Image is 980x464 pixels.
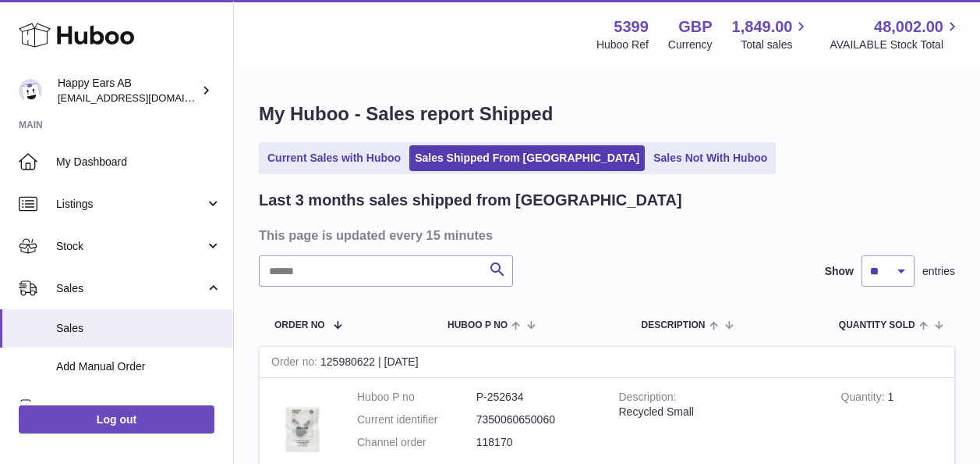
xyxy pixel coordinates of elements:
strong: 5399 [614,16,649,37]
span: Listings [56,197,205,212]
span: Sales [56,321,221,336]
dt: Huboo P no [357,390,476,405]
span: entries [922,264,955,279]
span: 1,849.00 [732,16,793,37]
dt: Current identifier [357,412,476,427]
a: Log out [19,405,214,434]
a: 1,849.00 Total sales [732,16,811,52]
a: Sales Shipped From [GEOGRAPHIC_DATA] [409,145,645,171]
span: 48,002.00 [874,16,943,37]
h3: This page is updated every 15 minutes [259,227,951,244]
span: Huboo P no [448,320,508,330]
span: Description [641,320,705,330]
dd: 7350060650060 [476,412,596,427]
span: Stock [56,239,205,254]
div: Currency [668,37,713,52]
span: Add Manual Order [56,359,221,374]
span: Sales [56,281,205,296]
span: Quantity Sold [839,320,915,330]
div: Huboo Ref [596,37,649,52]
a: 48,002.00 AVAILABLE Stock Total [830,16,961,52]
strong: Quantity [841,391,888,407]
div: Happy Ears AB [58,76,198,105]
h1: My Huboo - Sales report Shipped [259,102,955,127]
div: Recycled Small [619,405,818,419]
dt: Channel order [357,435,476,450]
label: Show [825,264,854,279]
strong: GBP [678,16,712,37]
h2: Last 3 months sales shipped from [GEOGRAPHIC_DATA] [259,190,682,211]
span: Total sales [741,37,810,52]
strong: Order no [271,355,320,372]
a: Current Sales with Huboo [262,145,406,171]
span: Orders [56,399,205,414]
dd: 118170 [476,435,596,450]
span: Order No [274,320,325,330]
img: 3pl@happyearsearplugs.com [19,79,42,102]
dd: P-252634 [476,390,596,405]
div: 125980622 | [DATE] [260,347,954,378]
span: AVAILABLE Stock Total [830,37,961,52]
a: Sales Not With Huboo [648,145,773,171]
span: [EMAIL_ADDRESS][DOMAIN_NAME] [58,91,229,104]
span: My Dashboard [56,155,221,170]
strong: Description [619,391,677,407]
